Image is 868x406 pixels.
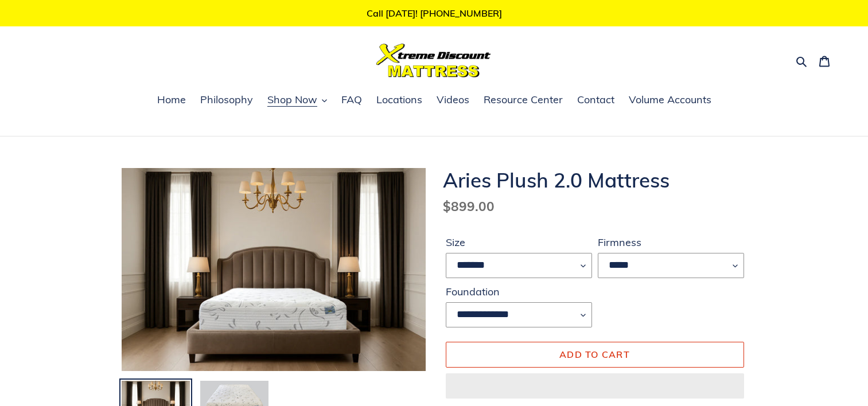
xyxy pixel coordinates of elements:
[571,92,620,109] a: Contact
[577,93,614,107] span: Contact
[431,92,475,109] a: Videos
[559,349,630,360] span: Add to cart
[122,168,426,370] img: aries plush bedroom
[376,93,422,107] span: Locations
[262,92,333,109] button: Shop Now
[267,93,317,107] span: Shop Now
[443,168,747,192] h1: Aries Plush 2.0 Mattress
[629,93,711,107] span: Volume Accounts
[151,92,192,109] a: Home
[443,198,495,214] span: $899.00
[437,93,469,107] span: Videos
[157,93,186,107] span: Home
[200,93,253,107] span: Philosophy
[598,235,744,250] label: Firmness
[446,342,744,367] button: Add to cart
[478,92,569,109] a: Resource Center
[484,93,563,107] span: Resource Center
[371,92,428,109] a: Locations
[446,284,592,299] label: Foundation
[341,93,362,107] span: FAQ
[446,235,592,250] label: Size
[194,92,259,109] a: Philosophy
[376,44,491,77] img: Xtreme Discount Mattress
[623,92,717,109] a: Volume Accounts
[336,92,368,109] a: FAQ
